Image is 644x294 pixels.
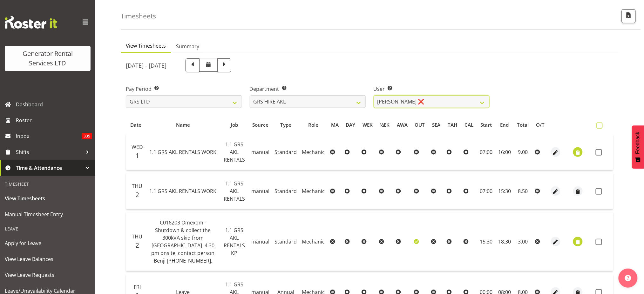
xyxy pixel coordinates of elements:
[302,149,325,156] span: Mechanic
[2,206,94,222] a: Manual Timesheet Entry
[374,85,490,93] label: User
[251,149,269,156] span: manual
[635,132,641,154] span: Feedback
[513,173,532,209] td: 8.50
[2,267,94,283] a: View Leave Requests
[513,212,532,271] td: 3.00
[16,116,92,125] span: Roster
[331,121,339,129] span: MA
[149,149,216,156] span: 1.1 GRS AKL RENTALS WORK
[132,233,143,240] span: Thu
[432,121,441,129] span: SEA
[302,188,325,195] span: Mechanic
[496,173,513,209] td: 15:30
[625,275,631,281] img: help-xxl-2.png
[135,151,139,160] span: 1
[82,133,92,139] span: 335
[16,100,92,109] span: Dashboard
[251,238,269,245] span: manual
[16,163,83,173] span: Time & Attendance
[2,190,94,206] a: View Timesheets
[632,125,644,169] button: Feedback - Show survey
[11,49,84,68] div: Generator Rental Services LTD
[5,194,91,203] span: View Timesheets
[448,121,457,129] span: TAH
[513,134,532,170] td: 9.00
[363,121,373,129] span: WEK
[2,235,94,251] a: Apply for Leave
[302,238,325,245] span: Mechanic
[308,121,319,129] span: Role
[151,219,214,264] span: C016203 Omexom - Shutdown & collect the 300kVA skid from [GEOGRAPHIC_DATA]. 4.30 pm onsite, conta...
[481,121,492,129] span: Start
[272,173,300,209] td: Standard
[2,222,94,235] div: Leave
[149,188,216,195] span: 1.1 GRS AKL RENTALS WORK
[224,141,245,163] span: 1.1 GRS AKL RENTALS
[121,12,156,20] h4: Timesheets
[135,241,139,250] span: 2
[250,85,366,93] label: Department
[477,212,496,271] td: 15:30
[132,183,143,190] span: Thu
[5,210,91,219] span: Manual Timesheet Entry
[380,121,390,129] span: ½EK
[517,121,529,129] span: Total
[500,121,509,129] span: End
[496,134,513,170] td: 16:00
[346,121,356,129] span: DAY
[2,177,94,190] div: Timesheet
[176,43,199,50] span: Summary
[477,173,496,209] td: 07:00
[126,62,166,69] h5: [DATE] - [DATE]
[126,42,166,50] span: View Timesheets
[135,190,139,199] span: 2
[622,9,636,23] button: Export CSV
[477,134,496,170] td: 07:00
[16,147,83,157] span: Shifts
[132,144,143,150] span: Wed
[415,121,425,129] span: OUT
[16,131,82,141] span: Inbox
[231,121,238,129] span: Job
[224,227,245,257] span: 1.1 GRS AKL RENTALS KP
[272,212,300,271] td: Standard
[131,121,142,129] span: Date
[134,284,141,291] span: Fri
[5,16,57,29] img: Rosterit website logo
[536,121,545,129] span: O/T
[496,212,513,271] td: 18:30
[5,270,91,280] span: View Leave Requests
[176,121,190,129] span: Name
[224,180,245,202] span: 1.1 GRS AKL RENTALS
[280,121,291,129] span: Type
[5,254,91,264] span: View Leave Balances
[5,238,91,248] span: Apply for Leave
[251,188,269,195] span: manual
[464,121,473,129] span: CAL
[126,85,242,93] label: Pay Period
[2,251,94,267] a: View Leave Balances
[397,121,408,129] span: AWA
[252,121,268,129] span: Source
[272,134,300,170] td: Standard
